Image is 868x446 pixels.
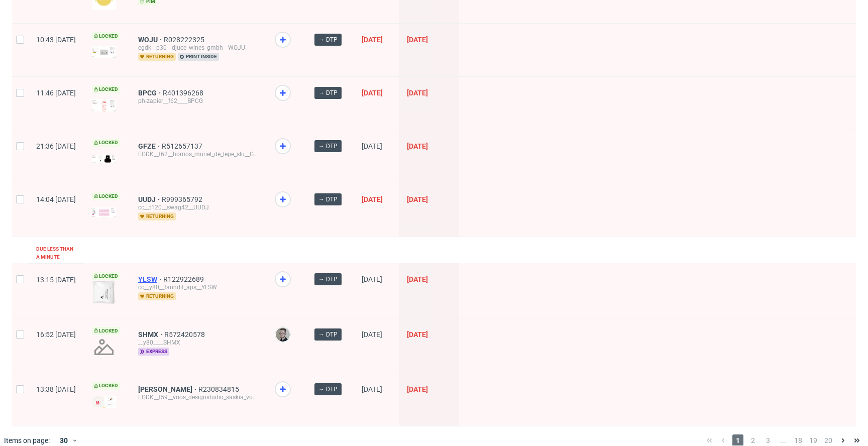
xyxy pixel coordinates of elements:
[318,142,338,151] span: → DTP
[407,36,428,44] span: [DATE]
[362,385,382,393] span: [DATE]
[92,272,120,280] span: Locked
[407,89,428,97] span: [DATE]
[362,142,382,150] span: [DATE]
[138,150,259,158] div: EGDK__f62__hornos_muriel_de_lepe_slu__GFZE
[164,36,206,44] a: R028222325
[36,330,76,339] span: 16:52 [DATE]
[138,292,176,300] span: returning
[92,46,116,59] img: version_two_editor_design.png
[36,36,76,44] span: 10:43 [DATE]
[362,330,382,339] span: [DATE]
[318,330,338,339] span: → DTP
[138,275,163,283] a: YLSW
[362,195,383,203] span: [DATE]
[92,396,116,407] img: version_two_editor_design.png
[138,142,162,150] a: GFZE
[407,142,428,150] span: [DATE]
[92,32,120,40] span: Locked
[318,35,338,44] span: → DTP
[92,99,116,111] img: version_two_editor_design.png
[92,139,120,147] span: Locked
[36,195,76,203] span: 14:04 [DATE]
[138,348,169,356] span: express
[138,203,259,211] div: cc__t120__swag42__UUDJ
[362,89,383,97] span: [DATE]
[163,275,206,283] a: R122922689
[36,276,76,284] span: 13:15 [DATE]
[138,89,163,97] a: BPCG
[138,195,162,203] a: UUDJ
[163,89,205,97] a: R401396268
[407,195,428,203] span: [DATE]
[92,382,120,390] span: Locked
[36,385,76,393] span: 13:38 [DATE]
[407,275,428,283] span: [DATE]
[92,155,116,163] img: version_two_editor_design.png
[92,335,116,359] img: no_design.png
[138,339,259,347] div: __y80____SHMX
[36,142,76,150] span: 21:36 [DATE]
[4,435,50,445] span: Items on page:
[276,327,290,342] img: Krystian Gaza
[318,385,338,394] span: → DTP
[162,142,204,150] a: R512657137
[92,192,120,200] span: Locked
[92,85,120,93] span: Locked
[36,245,76,261] div: Due less than a minute
[138,330,164,339] a: SHMX
[138,212,176,220] span: returning
[92,207,116,217] img: version_two_editor_design.png
[92,327,120,335] span: Locked
[138,283,259,291] div: cc__y80__faundit_aps__YLSW
[92,280,116,304] img: version_two_editor_design
[162,195,204,203] a: R999365792
[318,275,338,284] span: → DTP
[362,36,383,44] span: [DATE]
[362,275,382,283] span: [DATE]
[138,97,259,105] div: ph-zapier__f62____BPCG
[138,36,164,44] a: WOJU
[407,385,428,393] span: [DATE]
[198,385,241,393] a: R230834815
[36,89,76,97] span: 11:46 [DATE]
[407,330,428,339] span: [DATE]
[138,44,259,52] div: egdk__p30__djuce_wines_gmbh__WOJU
[318,88,338,97] span: → DTP
[138,53,176,61] span: returning
[318,195,338,204] span: → DTP
[138,385,198,393] a: [PERSON_NAME]
[164,330,207,339] a: R572420578
[138,393,259,401] div: EGDK__f59__voos_designstudio_saskia_voos__EKEY
[178,53,219,61] span: print inside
